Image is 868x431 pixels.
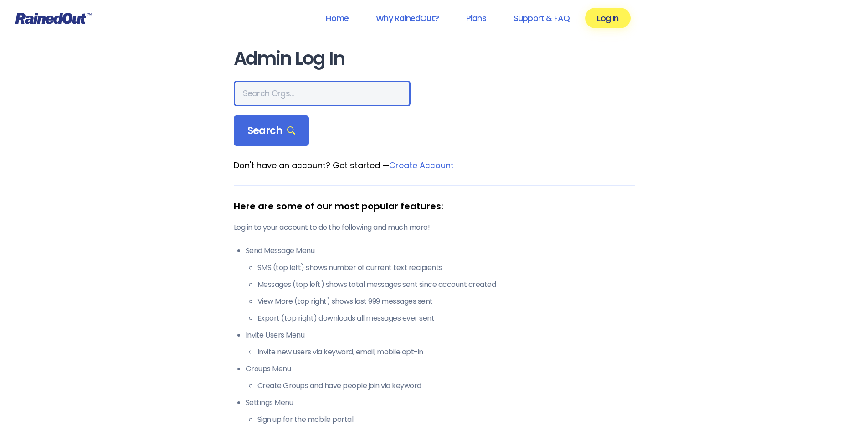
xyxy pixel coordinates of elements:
li: Create Groups and have people join via keyword [257,380,635,391]
p: Log in to your account to do the following and much more! [234,222,635,233]
a: Create Account [389,160,454,171]
li: Groups Menu [246,363,635,391]
h1: Admin Log In [234,48,635,69]
span: Search [247,125,296,137]
a: Log In [585,8,630,28]
li: Sign up for the mobile portal [257,414,635,425]
a: Support & FAQ [502,8,581,28]
a: Plans [454,8,498,28]
li: View More (top right) shows last 999 messages sent [257,296,635,307]
li: Invite new users via keyword, email, mobile opt-in [257,347,635,358]
div: Search [234,115,309,146]
div: Here are some of our most popular features: [234,199,635,213]
a: Home [314,8,360,28]
a: Why RainedOut? [364,8,451,28]
li: Invite Users Menu [246,330,635,358]
li: Send Message Menu [246,245,635,324]
li: SMS (top left) shows number of current text recipients [257,262,635,273]
li: Export (top right) downloads all messages ever sent [257,313,635,324]
input: Search Orgs… [234,81,411,106]
li: Messages (top left) shows total messages sent since account created [257,279,635,290]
